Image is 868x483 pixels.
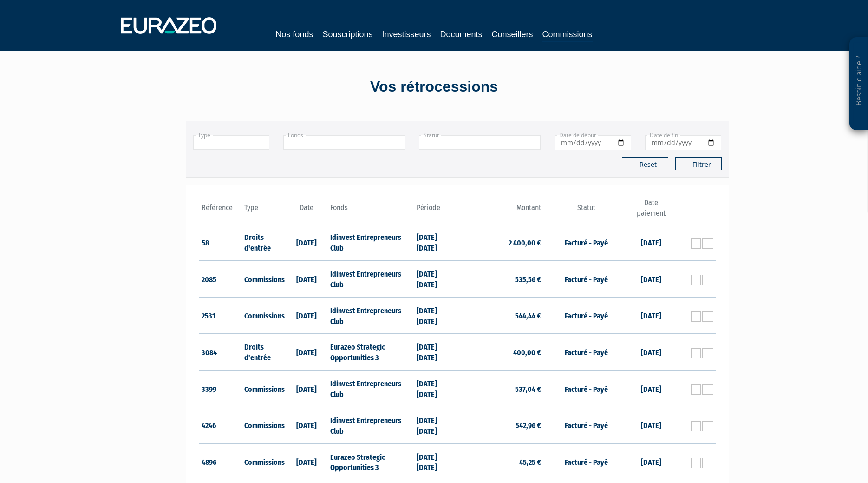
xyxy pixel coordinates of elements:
[414,261,457,298] td: [DATE] [DATE]
[275,28,313,41] a: Nos fonds
[242,443,285,480] td: Commissions
[285,334,328,371] td: [DATE]
[457,443,543,480] td: 45,25 €
[199,198,242,224] th: Référence
[543,407,629,443] td: Facturé - Payé
[414,371,457,407] td: [DATE] [DATE]
[629,198,672,224] th: Date paiement
[242,224,285,261] td: Droits d'entrée
[328,198,414,224] th: Fonds
[629,261,672,298] td: [DATE]
[285,371,328,407] td: [DATE]
[285,198,328,224] th: Date
[328,261,414,298] td: Idinvest Entrepreneurs Club
[457,371,543,407] td: 537,04 €
[322,28,372,41] a: Souscriptions
[199,371,242,407] td: 3399
[328,334,414,371] td: Eurazeo Strategic Opportunities 3
[199,334,242,371] td: 3084
[121,17,216,34] img: 1732889491-logotype_eurazeo_blanc_rvb.png
[199,297,242,334] td: 2531
[328,297,414,334] td: Idinvest Entrepreneurs Club
[457,334,543,371] td: 400,00 €
[457,261,543,298] td: 535,56 €
[285,261,328,298] td: [DATE]
[629,224,672,261] td: [DATE]
[629,371,672,407] td: [DATE]
[242,198,285,224] th: Type
[457,407,543,443] td: 542,96 €
[543,224,629,261] td: Facturé - Payé
[199,407,242,443] td: 4246
[629,297,672,334] td: [DATE]
[629,334,672,371] td: [DATE]
[675,157,722,170] button: Filtrer
[328,443,414,480] td: Eurazeo Strategic Opportunities 3
[543,297,629,334] td: Facturé - Payé
[242,334,285,371] td: Droits d'entrée
[414,198,457,224] th: Période
[382,28,431,41] a: Investisseurs
[457,224,543,261] td: 2 400,00 €
[457,198,543,224] th: Montant
[414,407,457,443] td: [DATE] [DATE]
[542,28,593,42] a: Commissions
[328,407,414,443] td: Idinvest Entrepreneurs Club
[285,224,328,261] td: [DATE]
[242,261,285,298] td: Commissions
[543,371,629,407] td: Facturé - Payé
[242,407,285,443] td: Commissions
[440,28,483,41] a: Documents
[199,443,242,480] td: 4896
[242,371,285,407] td: Commissions
[328,371,414,407] td: Idinvest Entrepreneurs Club
[242,297,285,334] td: Commissions
[199,224,242,261] td: 58
[285,443,328,480] td: [DATE]
[414,297,457,334] td: [DATE] [DATE]
[629,443,672,480] td: [DATE]
[629,407,672,443] td: [DATE]
[543,261,629,298] td: Facturé - Payé
[414,224,457,261] td: [DATE] [DATE]
[170,76,699,98] div: Vos rétrocessions
[414,334,457,371] td: [DATE] [DATE]
[543,443,629,480] td: Facturé - Payé
[328,224,414,261] td: Idinvest Entrepreneurs Club
[457,297,543,334] td: 544,44 €
[854,42,864,126] p: Besoin d'aide ?
[492,28,533,41] a: Conseillers
[543,198,629,224] th: Statut
[199,261,242,298] td: 2085
[543,334,629,371] td: Facturé - Payé
[414,443,457,480] td: [DATE] [DATE]
[622,157,668,170] button: Reset
[285,297,328,334] td: [DATE]
[285,407,328,443] td: [DATE]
